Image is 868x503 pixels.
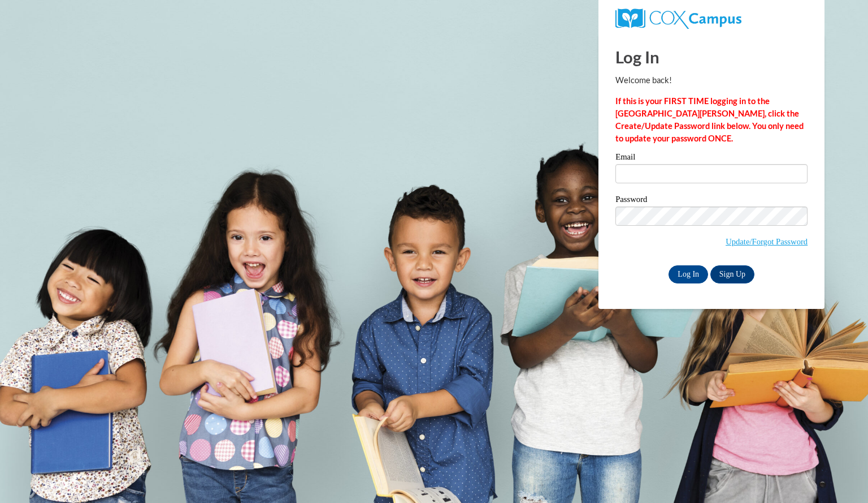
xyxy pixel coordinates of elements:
[615,13,741,23] a: COX Campus
[615,45,808,68] h1: Log In
[615,195,808,207] label: Password
[710,265,754,283] a: Sign Up
[669,265,708,283] input: Log In
[615,74,808,87] p: Welcome back!
[615,96,804,143] strong: If this is your FIRST TIME logging in to the [GEOGRAPHIC_DATA][PERSON_NAME], click the Create/Upd...
[615,8,741,29] img: COX Campus
[726,237,808,246] a: Update/Forgot Password
[615,153,808,164] label: Email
